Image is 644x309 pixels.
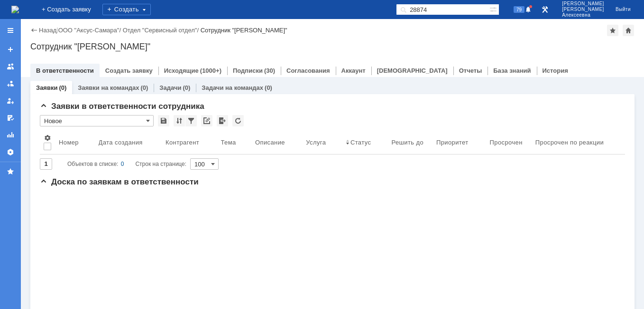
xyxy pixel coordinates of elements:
div: Сотрудник "[PERSON_NAME]" [201,27,287,34]
span: [PERSON_NAME] [562,7,604,12]
a: Перейти на домашнюю страницу [11,6,19,13]
a: Отчеты [459,67,482,74]
a: Отчеты [3,127,18,143]
div: (0) [183,84,190,91]
div: Описание [255,139,285,146]
a: Заявки на командах [3,59,18,74]
span: Настройки [44,134,51,142]
div: Статус [350,139,371,146]
div: Просрочен [490,139,523,146]
span: Расширенный поиск [489,4,499,13]
div: 0 [121,158,124,170]
span: Доска по заявкам в ответственности [40,177,199,186]
span: Алексеевна [562,12,604,18]
span: Заявки в ответственности сотрудника [40,102,204,111]
span: 79 [514,6,524,13]
th: Номер [55,130,95,154]
span: [PERSON_NAME] [562,1,604,7]
th: Контрагент [162,130,217,154]
div: (30) [264,67,275,74]
div: Фильтрация... [185,115,197,126]
a: Заявки [36,84,57,91]
div: Номер [59,139,79,146]
div: Просрочен по реакции [535,139,604,146]
th: Приоритет [432,130,486,154]
a: Создать заявку [3,42,18,57]
div: Сортировка... [174,115,185,126]
a: Заявки в моей ответственности [3,76,18,91]
a: Создать заявку [105,67,153,74]
a: Перейти в интерфейс администратора [539,4,551,15]
a: Назад [39,27,56,34]
a: ООО "Аксус-Самара" [58,27,120,34]
div: Экспорт списка [217,115,228,126]
div: Контрагент [166,139,199,146]
th: Тема [217,130,252,154]
div: / [58,27,123,34]
a: Согласования [286,67,330,74]
div: Сделать домашней страницей [623,25,634,36]
div: Создать [102,4,151,15]
a: База знаний [493,67,531,74]
a: Мои заявки [3,93,18,108]
a: Мои согласования [3,110,18,126]
div: Приоритет [436,139,469,146]
a: Аккаунт [341,67,366,74]
div: (0) [265,84,272,91]
a: [DEMOGRAPHIC_DATA] [377,67,448,74]
img: logo [11,6,19,13]
a: Задачи на командах [202,84,263,91]
div: Тема [221,139,236,146]
div: Сотрудник "[PERSON_NAME]" [30,42,635,51]
th: Статус [342,130,388,154]
a: Настройки [3,145,18,160]
div: / [123,27,201,34]
a: История [543,67,568,74]
div: Дата создания [99,139,143,146]
th: Дата создания [95,130,162,154]
a: Исходящие [164,67,199,74]
a: Отдел "Сервисный отдел" [123,27,197,34]
div: Добавить в избранное [607,25,618,36]
a: Задачи [159,84,181,91]
a: В ответственности [36,67,94,74]
div: (0) [59,84,66,91]
div: | [56,26,58,33]
i: Строк на странице: [67,158,186,170]
th: Услуга [302,130,342,154]
div: Решить до [391,139,423,146]
div: (1000+) [200,67,221,74]
div: Услуга [306,139,326,146]
div: Скопировать ссылку на список [201,115,212,126]
div: Обновлять список [232,115,244,126]
a: Подписки [233,67,263,74]
div: Сохранить вид [158,115,169,126]
div: (0) [140,84,148,91]
a: Заявки на командах [78,84,139,91]
span: Объектов в списке: [67,161,118,167]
